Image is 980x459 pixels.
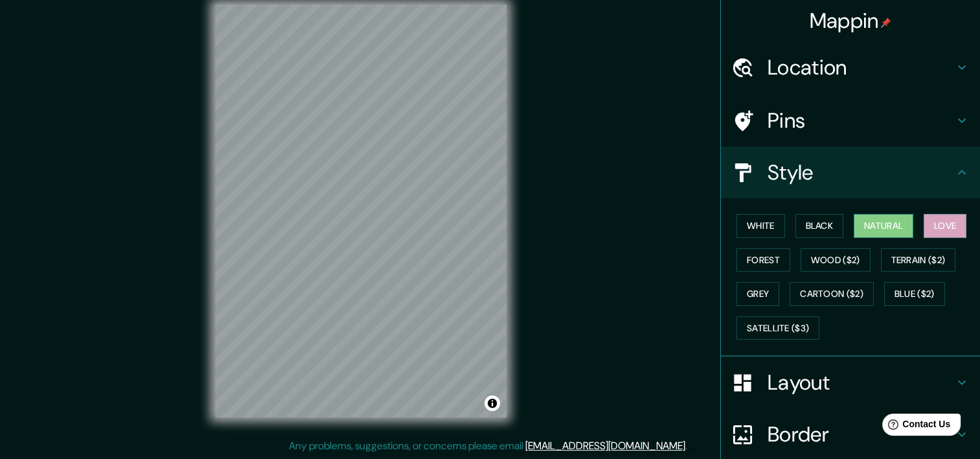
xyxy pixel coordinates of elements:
iframe: Help widget launcher [865,408,966,445]
button: White [736,214,785,238]
div: Layout [721,357,980,408]
div: . [687,438,689,454]
button: Grey [736,282,779,306]
canvas: Map [215,5,507,418]
button: Terrain ($2) [881,248,956,272]
h4: Pins [768,108,954,134]
button: Cartoon ($2) [790,282,874,306]
div: Pins [721,95,980,147]
button: Wood ($2) [801,248,871,272]
h4: Style [768,159,954,185]
img: pin-icon.png [881,18,891,28]
button: Blue ($2) [884,282,945,306]
p: Any problems, suggestions, or concerns please email . [289,438,687,454]
button: Satellite ($3) [736,316,819,340]
button: Natural [854,214,913,238]
button: Black [795,214,844,238]
div: Style [721,147,980,198]
h4: Mappin [810,8,892,34]
a: [EMAIL_ADDRESS][DOMAIN_NAME] [525,439,685,453]
h4: Layout [768,370,954,395]
h4: Location [768,54,954,80]
div: Location [721,41,980,93]
button: Love [924,214,966,238]
button: Forest [736,248,790,272]
div: . [689,438,692,454]
button: Toggle attribution [484,395,500,411]
h4: Border [768,421,954,447]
